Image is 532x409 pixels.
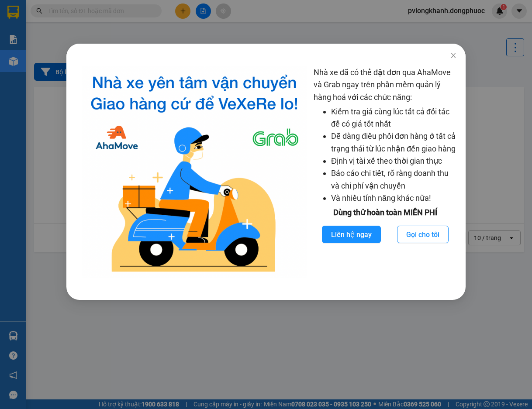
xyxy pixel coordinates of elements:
[331,167,457,192] li: Báo cáo chi tiết, rõ ràng doanh thu và chi phí vận chuyển
[82,66,307,278] img: logo
[331,106,457,131] li: Kiểm tra giá cùng lúc tất cả đối tác để có giá tốt nhất
[331,229,372,240] span: Liên hệ ngay
[322,226,381,243] button: Liên hệ ngay
[331,155,457,167] li: Định vị tài xế theo thời gian thực
[331,192,457,204] li: Và nhiều tính năng khác nữa!
[397,226,449,243] button: Gọi cho tôi
[314,66,457,278] div: Nhà xe đã có thể đặt đơn qua AhaMove và Grab ngay trên phần mềm quản lý hàng hoá với các chức năng:
[450,52,457,59] span: close
[331,130,457,155] li: Dễ dàng điều phối đơn hàng ở tất cả trạng thái từ lúc nhận đến giao hàng
[441,44,466,68] button: Close
[314,206,457,219] div: Dùng thử hoàn toàn MIỄN PHÍ
[406,229,439,240] span: Gọi cho tôi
